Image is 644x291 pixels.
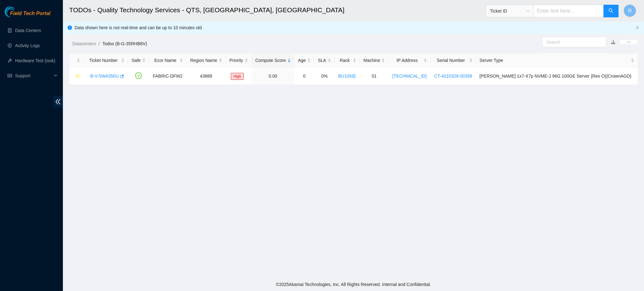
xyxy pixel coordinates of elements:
span: star [75,74,80,79]
a: Activity Logs [15,43,40,48]
span: search [608,8,613,14]
td: 43888 [186,68,226,85]
td: 0.00 [252,68,295,85]
td: 0 [294,68,314,85]
a: CT-4210329-00358 [434,74,472,79]
button: download [606,37,620,47]
a: Datacenters [72,41,96,46]
a: B-V-5WA350U [90,74,119,79]
button: close [636,26,639,30]
a: Data Centers [15,28,41,33]
button: star [73,71,80,81]
td: FABRIC-DFW2 [149,68,186,85]
span: check-circle [135,72,142,79]
input: Search [546,39,597,46]
span: lock [352,74,356,78]
span: Support [15,69,52,82]
img: Akamai Technologies [5,6,32,17]
span: High [231,73,244,80]
button: search [603,5,619,17]
td: [PERSON_NAME] 1x7-X7p NVME-J 96G 100GE Server {Rev O}{CrownAGD} [476,68,638,85]
span: / [98,41,100,46]
span: ellipsis [626,40,631,44]
span: double-left [53,96,63,107]
td: 01 [360,68,389,85]
button: R [624,4,636,17]
span: Ticket ID [490,6,530,16]
a: Akamai TechnologiesField Tech Portal [5,11,50,19]
td: 0% [314,68,335,85]
span: Field Tech Portal [10,11,50,17]
a: download [611,40,615,45]
a: [TECHNICAL_ID] [392,74,427,79]
span: read [8,74,12,78]
input: Enter text here... [533,5,604,17]
a: BU105lock [338,74,356,79]
footer: © 2025 Akamai Technologies, Inc. All Rights Reserved. Internal and Confidential. [63,278,644,291]
a: Hardware Test (isok) [15,58,55,63]
a: Todos (B-G-35RHB8V) [102,41,147,46]
span: R [628,7,632,15]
